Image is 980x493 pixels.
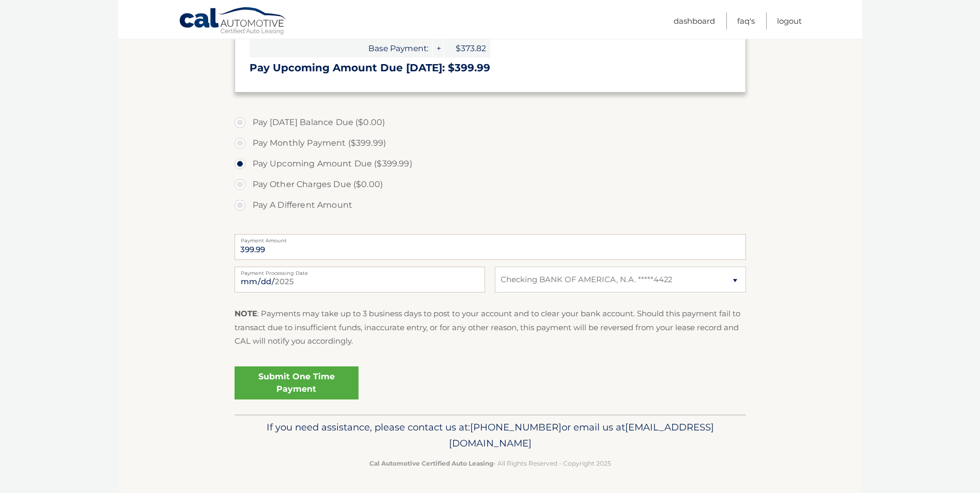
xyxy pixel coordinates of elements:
span: Base Payment: [250,39,432,57]
strong: NOTE [235,309,257,318]
label: Pay Monthly Payment ($399.99) [235,133,746,153]
label: Payment Amount [235,234,746,242]
label: Pay [DATE] Balance Due ($0.00) [235,112,746,133]
label: Pay Upcoming Amount Due ($399.99) [235,153,746,174]
a: Submit One Time Payment [235,366,359,399]
a: Dashboard [674,12,715,29]
input: Payment Date [235,267,485,292]
label: Pay A Different Amount [235,195,746,215]
span: [PHONE_NUMBER] [470,421,562,433]
span: + [433,39,443,57]
a: Logout [777,12,802,29]
p: If you need assistance, please contact us at: or email us at [241,419,739,452]
p: : Payments may take up to 3 business days to post to your account and to clear your bank account.... [235,307,746,348]
label: Payment Processing Date [235,267,485,275]
span: $373.82 [444,39,490,57]
label: Pay Other Charges Due ($0.00) [235,174,746,195]
p: - All Rights Reserved - Copyright 2025 [241,458,739,469]
a: Cal Automotive [179,7,287,37]
h3: Pay Upcoming Amount Due [DATE]: $399.99 [250,61,731,74]
strong: Cal Automotive Certified Auto Leasing [369,459,493,467]
input: Payment Amount [235,234,746,260]
a: FAQ's [737,12,755,29]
